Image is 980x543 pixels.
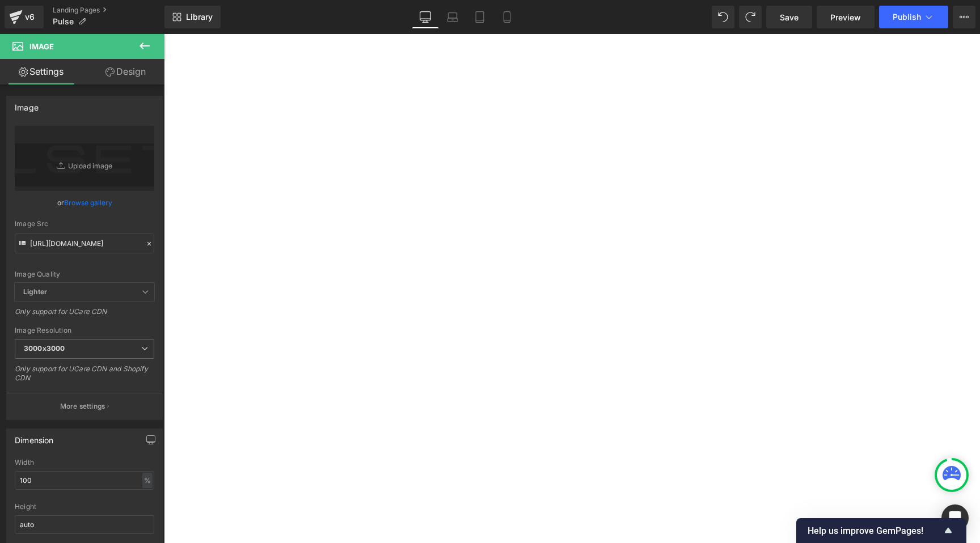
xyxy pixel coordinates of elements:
div: Image Quality [15,270,154,278]
b: Lighter [23,287,47,296]
button: Publish [879,6,948,28]
input: auto [15,515,154,534]
p: More settings [60,401,105,412]
a: Desktop [412,6,439,28]
a: Design [85,59,167,84]
a: Preview [817,6,875,28]
a: Mobile [493,6,521,28]
div: Open Intercom Messenger [941,504,969,532]
a: v6 [5,6,44,28]
span: Publish [893,12,921,22]
button: More [953,6,975,28]
input: auto [15,471,154,490]
button: Undo [712,6,734,28]
a: Landing Pages [53,6,164,15]
input: Link [15,234,154,253]
b: 3000x3000 [24,344,65,353]
button: Show survey - Help us improve GemPages! [808,524,955,537]
span: Library [186,12,213,22]
span: Preview [830,11,861,23]
span: Pulse [53,17,74,26]
div: Only support for UCare CDN [15,307,154,324]
div: Image [15,96,39,112]
div: v6 [23,10,37,24]
div: Image Src [15,220,154,228]
a: Tablet [466,6,493,28]
button: Redo [739,6,762,28]
div: Image Resolution [15,326,154,334]
a: New Library [164,6,221,28]
div: Only support for UCare CDN and Shopify CDN [15,364,154,390]
div: % [142,473,153,488]
span: Save [780,11,799,23]
span: Help us improve GemPages! [808,525,941,536]
div: Height [15,503,154,511]
a: Browse gallery [64,193,112,213]
div: Dimension [15,429,54,445]
div: or [15,197,154,209]
button: More settings [7,393,162,419]
span: Image [29,42,54,51]
a: Laptop [439,6,466,28]
div: Width [15,459,154,466]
